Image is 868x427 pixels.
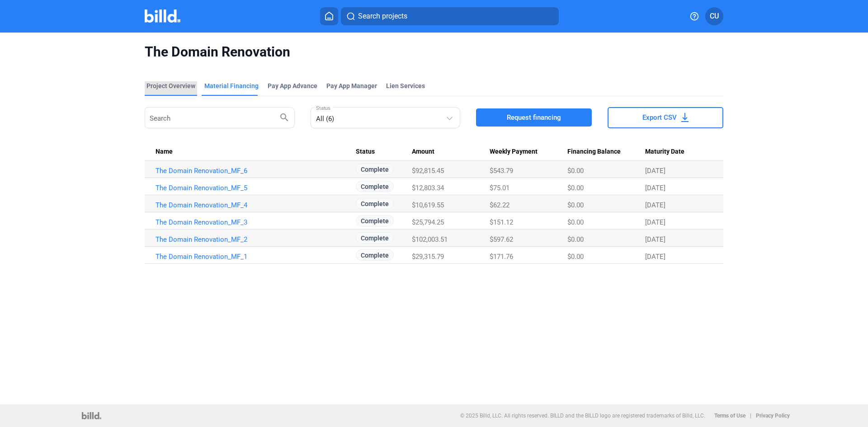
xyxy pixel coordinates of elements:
[460,413,705,419] p: © 2025 Billd, LLC. All rights reserved. BILLD and the BILLD logo are registered trademarks of Bil...
[386,81,425,90] div: Lien Services
[645,148,684,156] span: Maturity Date
[356,232,394,244] span: Complete
[567,235,584,244] span: $0.00
[156,218,356,226] a: The Domain Renovation_MF_3
[645,218,665,226] span: [DATE]
[341,7,559,25] button: Search projects
[490,201,509,209] span: $62.22
[412,235,448,244] span: $102,003.51
[645,148,712,156] div: Maturity Date
[356,181,394,192] span: Complete
[750,413,751,419] p: |
[356,198,394,209] span: Complete
[356,164,394,175] span: Complete
[204,81,259,90] div: Material Financing
[705,7,723,25] button: CU
[412,167,444,175] span: $92,815.45
[490,167,513,175] span: $543.79
[490,184,509,192] span: $75.01
[476,108,592,127] button: Request financing
[567,148,645,156] div: Financing Balance
[316,115,334,123] mat-select-trigger: All (6)
[567,167,584,175] span: $0.00
[710,11,719,22] span: CU
[490,235,513,244] span: $597.62
[82,412,101,419] img: logo
[412,218,444,226] span: $25,794.25
[412,201,444,209] span: $10,619.55
[145,43,723,61] span: The Domain Renovation
[412,184,444,192] span: $12,803.34
[356,249,394,261] span: Complete
[567,148,621,156] span: Financing Balance
[490,253,513,261] span: $171.76
[756,413,790,419] b: Privacy Policy
[714,413,745,419] b: Terms of Use
[567,253,584,261] span: $0.00
[412,253,444,261] span: $29,315.79
[490,148,538,156] span: Weekly Payment
[156,167,356,175] a: The Domain Renovation_MF_6
[490,148,567,156] div: Weekly Payment
[156,253,356,261] a: The Domain Renovation_MF_1
[567,201,584,209] span: $0.00
[156,148,356,156] div: Name
[608,107,723,128] button: Export CSV
[507,113,561,122] span: Request financing
[642,113,677,122] span: Export CSV
[645,167,665,175] span: [DATE]
[146,81,195,90] div: Project Overview
[412,148,490,156] div: Amount
[356,148,412,156] div: Status
[356,215,394,226] span: Complete
[412,148,434,156] span: Amount
[356,148,375,156] span: Status
[279,112,290,122] mat-icon: search
[156,201,356,209] a: The Domain Renovation_MF_4
[326,81,377,90] span: Pay App Manager
[645,253,665,261] span: [DATE]
[156,148,173,156] span: Name
[490,218,513,226] span: $151.12
[645,201,665,209] span: [DATE]
[156,235,356,244] a: The Domain Renovation_MF_2
[145,9,180,23] img: Billd Company Logo
[567,184,584,192] span: $0.00
[156,184,356,192] a: The Domain Renovation_MF_5
[645,184,665,192] span: [DATE]
[268,81,317,90] div: Pay App Advance
[358,11,407,22] span: Search projects
[567,218,584,226] span: $0.00
[645,235,665,244] span: [DATE]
